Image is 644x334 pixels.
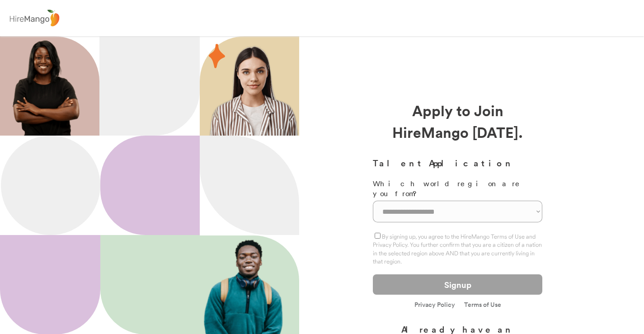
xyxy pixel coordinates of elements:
[373,274,542,295] button: Signup
[373,99,542,143] div: Apply to Join HireMango [DATE].
[464,301,501,308] a: Terms of Use
[373,233,542,265] label: By signing up, you agree to the HireMango Terms of Use and Privacy Policy. You further confirm th...
[373,179,542,199] div: Which world region are you from?
[7,8,62,29] img: logo%20-%20hiremango%20gray.png
[209,45,299,136] img: hispanic%20woman.png
[2,36,90,136] img: 200x220.png
[414,301,455,309] a: Privacy Policy
[209,44,225,68] img: 29
[1,136,100,235] img: Ellipse%2012
[373,156,542,169] h3: Talent Application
